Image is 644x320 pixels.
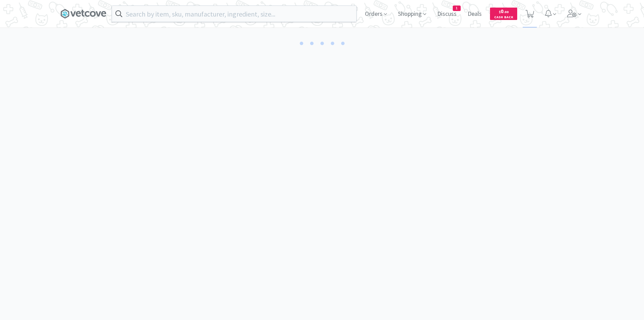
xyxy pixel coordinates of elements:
[435,11,459,17] a: Discuss1
[499,8,509,14] span: 0
[112,6,356,22] input: Search by item, sku, manufacturer, ingredient, size...
[499,10,501,14] span: $
[453,6,460,11] span: 1
[494,16,513,20] span: Cash Back
[503,10,509,14] span: . 00
[465,11,484,17] a: Deals
[490,4,517,23] a: $0.00Cash Back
